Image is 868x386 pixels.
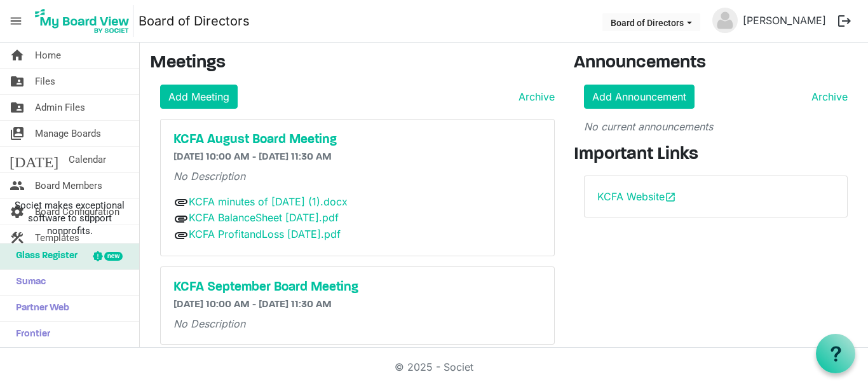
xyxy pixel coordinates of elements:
button: logout [831,8,858,34]
span: switch_account [10,121,25,146]
span: Glass Register [10,244,78,269]
a: Add Meeting [160,85,238,109]
h3: Announcements [574,53,858,74]
h6: [DATE] 10:00 AM - [DATE] 11:30 AM [173,151,541,163]
span: Manage Boards [35,121,101,146]
a: Add Announcement [584,85,695,109]
span: Calendar [69,147,106,172]
a: KCFA minutes of [DATE] (1).docx [189,195,348,208]
span: attachment [173,228,189,243]
span: Files [35,69,55,94]
a: [PERSON_NAME] [738,8,831,33]
span: Board Members [35,173,102,198]
span: home [10,43,25,68]
button: Board of Directors dropdownbutton [602,13,700,31]
a: KCFA BalanceSheet [DATE].pdf [189,211,339,224]
span: Partner Web [10,296,69,321]
a: KCFA Websiteopen_in_new [597,190,676,203]
span: Frontier [10,322,50,347]
p: No Description [173,316,541,331]
a: My Board View Logo [31,5,139,37]
span: [DATE] [10,147,58,172]
a: KCFA ProfitandLoss [DATE].pdf [189,228,341,240]
a: Archive [806,89,848,104]
p: No Description [173,169,541,184]
h3: Important Links [574,144,858,166]
span: Admin Files [35,95,85,120]
span: Societ makes exceptional software to support nonprofits. [6,199,133,237]
a: Board of Directors [139,8,250,34]
h3: Meetings [150,53,555,74]
img: My Board View Logo [31,5,133,37]
span: folder_shared [10,95,25,120]
a: Archive [513,89,555,104]
p: No current announcements [584,119,848,134]
span: open_in_new [665,191,676,203]
h6: [DATE] 10:00 AM - [DATE] 11:30 AM [173,299,541,311]
a: KCFA September Board Meeting [173,280,541,295]
img: no-profile-picture.svg [712,8,738,33]
span: folder_shared [10,69,25,94]
span: attachment [173,211,189,226]
span: Sumac [10,270,46,295]
span: attachment [173,195,189,210]
a: KCFA August Board Meeting [173,132,541,148]
div: new [104,252,123,261]
span: Home [35,43,61,68]
a: © 2025 - Societ [395,361,473,373]
span: people [10,173,25,198]
span: menu [4,9,28,33]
